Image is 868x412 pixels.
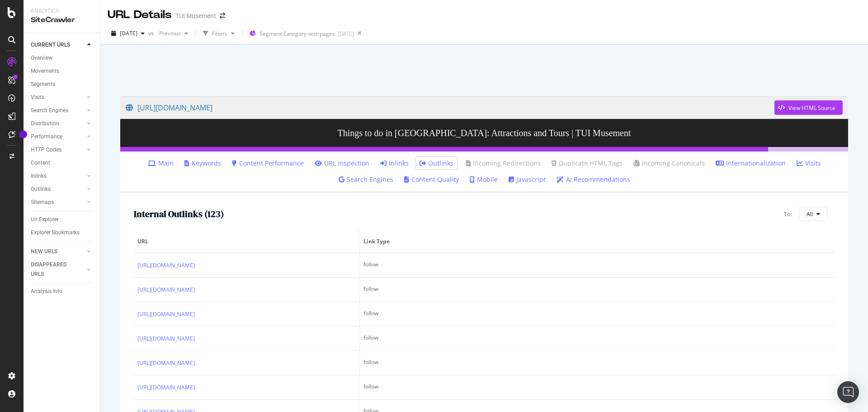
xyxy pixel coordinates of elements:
a: Search Engines [339,175,393,184]
a: Main [148,159,174,168]
a: Mobile [470,175,498,184]
div: Content [31,158,50,168]
div: DISAPPEARED URLS [31,260,76,279]
h3: Things to do in [GEOGRAPHIC_DATA]: Attractions and Tours | TUI Musement [120,119,848,147]
td: follow [360,253,835,278]
a: Content Quality [404,175,459,184]
a: Content Performance [232,159,304,168]
a: Visits [797,159,821,168]
a: Duplicate HTML Tags [552,159,623,168]
div: Url Explorer [31,215,59,224]
span: URL [137,237,354,246]
td: follow [360,351,835,375]
div: Inlinks [31,171,47,181]
div: Sitemaps [31,198,54,207]
div: HTTP Codes [31,145,61,155]
a: HTTP Codes [31,145,85,155]
a: Visits [31,93,85,102]
td: follow [360,278,835,302]
div: Explorer Bookmarks [31,228,80,237]
a: AI Recommendations [557,175,630,184]
a: Overview [31,53,94,63]
div: Segments [31,80,55,89]
a: Content [31,158,94,168]
a: Analysis Info [31,287,94,296]
span: vs [148,29,156,37]
a: Segments [31,80,94,89]
div: TUI Musement [175,11,216,20]
button: Filters [199,26,238,41]
button: [DATE] [108,26,148,41]
a: Inlinks [31,171,85,181]
div: Overview [31,53,52,63]
div: Open Intercom Messenger [837,381,859,403]
div: Tooltip anchor [19,130,27,138]
div: Outlinks [31,185,51,194]
span: Segment: Category-test-pages [259,30,335,38]
a: CURRENT URLS [31,40,85,50]
span: All [807,210,813,218]
div: arrow-right-arrow-left [220,13,225,19]
a: [URL][DOMAIN_NAME] [137,261,195,270]
h2: Internal Outlinks ( 123 ) [134,209,224,219]
a: [URL][DOMAIN_NAME] [137,383,195,392]
a: Internationalization [716,159,786,168]
a: [URL][DOMAIN_NAME] [137,334,195,343]
div: URL Details [108,7,172,23]
a: Keywords [184,159,221,168]
button: All [799,207,828,221]
div: NEW URLS [31,247,57,256]
a: [URL][DOMAIN_NAME] [137,285,195,294]
div: Analytics [31,7,93,15]
button: Previous [156,26,192,41]
a: Incoming Canonicals [633,159,705,168]
td: follow [360,302,835,327]
div: Search Engines [31,106,68,115]
a: Movements [31,66,94,76]
div: Distribution [31,119,59,128]
a: Sitemaps [31,198,85,207]
a: Url Explorer [31,215,94,224]
a: [URL][DOMAIN_NAME] [137,359,195,368]
div: View HTML Source [788,104,835,112]
a: Explorer Bookmarks [31,228,94,237]
a: Distribution [31,119,85,128]
button: Segment:Category-test-pages[DATE] [246,26,354,41]
div: CURRENT URLS [31,40,70,50]
a: NEW URLS [31,247,85,256]
a: [URL][DOMAIN_NAME] [126,96,774,119]
span: Link Type [363,237,829,246]
div: SiteCrawler [31,15,93,25]
div: Filters [212,30,227,38]
span: To: [784,210,792,218]
a: Inlinks [380,159,409,168]
a: Outlinks [31,185,85,194]
a: Outlinks [420,159,453,168]
div: Analysis Info [31,287,62,296]
div: Visits [31,93,44,102]
a: Search Engines [31,106,85,115]
td: follow [360,327,835,351]
div: [DATE] [338,30,354,38]
button: View HTML Source [774,100,843,115]
a: DISAPPEARED URLS [31,260,85,279]
span: Previous [156,29,181,37]
td: follow [360,375,835,400]
a: Performance [31,132,85,142]
a: URL Inspection [315,159,369,168]
a: [URL][DOMAIN_NAME] [137,310,195,319]
span: 2025 Sep. 9th [120,29,137,37]
a: Incoming Redirections [464,159,541,168]
div: Movements [31,66,59,76]
div: Performance [31,132,62,142]
a: Javascript [509,175,546,184]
